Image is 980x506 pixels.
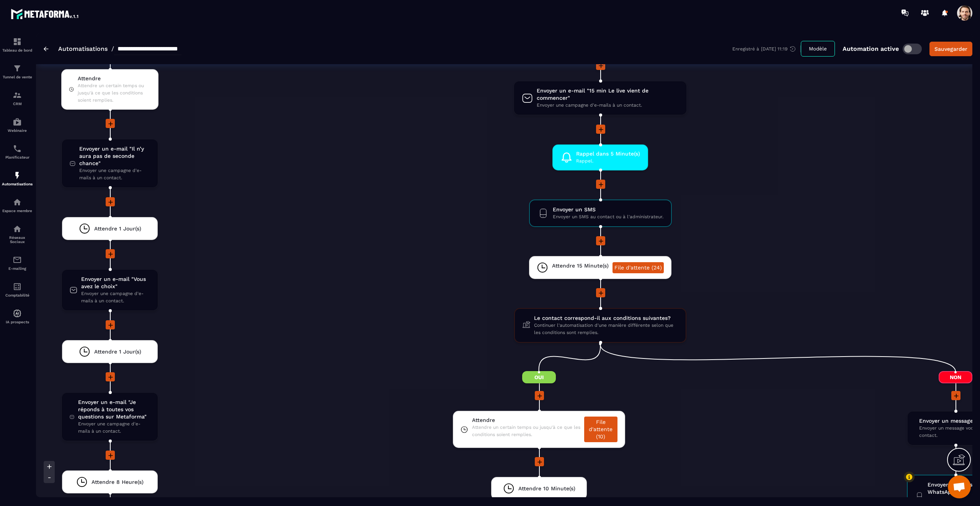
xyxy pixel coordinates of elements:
p: Webinaire [2,128,33,133]
span: Attendre 1 Jour(s) [94,348,141,355]
span: Non [939,371,972,383]
img: scheduler [13,144,22,153]
p: Espace membre [2,209,33,213]
span: Attendre 8 Heure(s) [91,478,144,486]
img: automations [13,198,22,207]
a: File d'attente (10) [584,417,617,442]
span: Envoyer une campagne d'e-mails à un contact. [79,167,150,182]
img: formation [13,91,22,100]
p: Comptabilité [2,293,33,297]
div: Sauvegarder [934,45,967,53]
span: Oui [522,371,556,383]
span: Envoyer une campagne d'e-mails à un contact. [81,290,150,305]
a: Open chat [948,475,971,498]
a: automationsautomationsEspace membre [2,192,33,219]
span: Continuer l'automatisation d'une manière différente selon que les conditions sont remplies. [534,322,678,336]
span: Envoyer un e-mail "15 min Le live vient de commencer" [537,87,679,102]
img: automations [13,117,22,126]
span: Le contact correspond-il aux conditions suivantes? [534,315,678,322]
span: Attendre 1 Jour(s) [94,225,141,232]
img: automations [13,171,22,180]
p: Réseaux Sociaux [2,235,33,244]
img: formation [13,64,22,73]
span: Attendre un certain temps ou jusqu'à ce que les conditions soient remplies. [78,82,151,104]
div: Enregistré à [732,45,801,52]
img: accountant [13,282,22,291]
a: accountantaccountantComptabilité [2,276,33,303]
img: arrow [44,47,49,51]
p: [DATE] 11:19 [761,46,787,52]
p: Planificateur [2,155,33,159]
span: Envoyer une campagne d'e-mails à un contact. [78,420,150,435]
p: CRM [2,102,33,106]
a: automationsautomationsWebinaire [2,112,33,138]
a: Automatisations [58,45,108,52]
img: social-network [13,224,22,234]
a: File d'attente (24) [612,262,664,273]
button: Modèle [801,41,835,57]
span: Envoyer un SMS [553,206,663,213]
span: Rappel dans 5 Minute(s) [576,150,640,157]
a: schedulerschedulerPlanificateur [2,138,33,165]
a: automationsautomationsAutomatisations [2,165,33,192]
span: Attendre [78,75,151,82]
button: Sauvegarder [929,42,972,56]
span: Attendre 15 Minute(s) [552,262,609,269]
a: social-networksocial-networkRéseaux Sociaux [2,219,33,250]
a: formationformationTunnel de vente [2,58,33,85]
span: Attendre un certain temps ou jusqu'à ce que les conditions soient remplies. [472,424,580,438]
span: Attendre [472,417,580,424]
p: Tableau de bord [2,48,33,52]
p: IA prospects [2,320,33,324]
a: emailemailE-mailing [2,250,33,276]
p: Tunnel de vente [2,75,33,79]
span: Envoyer un e-mail "Je réponds à toutes vos questions sur Metaforma" [78,399,150,420]
img: automations [13,309,22,318]
p: Automation active [843,45,899,52]
span: Rappel. [576,157,640,165]
span: Envoyer un e-mail "Vous avez le choix" [81,276,150,290]
span: Envoyer un SMS au contact ou à l'administrateur. [553,213,663,221]
span: / [111,45,114,52]
span: Envoyer une campagne d'e-mails à un contact. [537,102,679,109]
img: logo [11,7,80,21]
p: E-mailing [2,266,33,271]
a: formationformationTableau de bord [2,31,33,58]
span: Attendre 10 Minute(s) [518,485,575,492]
img: email [13,255,22,264]
a: formationformationCRM [2,85,33,112]
p: Automatisations [2,182,33,186]
img: formation [13,37,22,46]
span: Envoyer un e-mail "Il n’y aura pas de seconde chance" [79,145,150,167]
